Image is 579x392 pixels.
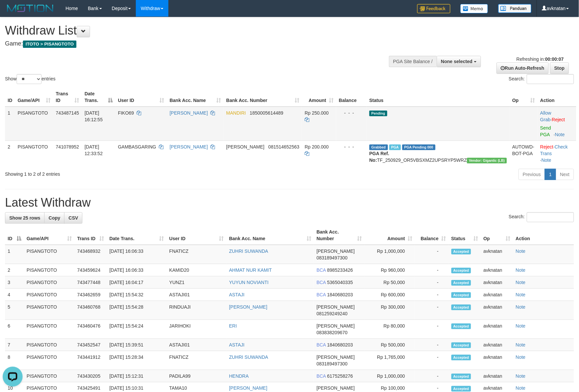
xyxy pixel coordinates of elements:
[317,354,355,360] span: [PERSON_NAME]
[5,74,55,84] label: Show entries
[24,276,74,289] td: PISANGTOTO
[336,88,367,107] th: Balance
[415,245,448,264] td: -
[327,267,353,273] span: Copy 8985233426 to clipboard
[85,144,103,156] span: [DATE] 12:33:52
[74,351,107,370] td: 743441912
[167,339,227,351] td: ASTAJI01
[437,56,481,67] button: None selected
[540,144,568,156] a: Check Trans
[364,264,415,276] td: Rp 960,000
[167,88,224,107] th: Bank Acc. Name: activate to sort column ascending
[527,212,574,222] input: Search:
[229,373,249,379] a: HENDRA
[317,386,355,391] span: [PERSON_NAME]
[516,323,526,329] a: Note
[509,74,574,84] label: Search:
[364,226,415,245] th: Amount: activate to sort column ascending
[516,280,526,285] a: Note
[74,276,107,289] td: 743477448
[509,212,574,222] label: Search:
[167,320,227,339] td: JARIHOKI
[5,24,379,37] h1: Withdraw List
[167,226,227,245] th: User ID: activate to sort column ascending
[5,320,24,339] td: 6
[441,59,473,64] span: None selected
[417,4,450,13] img: Feedback.jpg
[550,62,569,74] a: Stop
[367,141,510,166] td: TF_250929_OR5VBSXMZ2UPSRYP5WRZ
[167,351,227,370] td: FNATICZ
[53,88,82,107] th: Trans ID: activate to sort column ascending
[516,342,526,347] a: Note
[451,386,471,392] span: Accepted
[339,110,364,116] div: - - -
[513,226,574,245] th: Action
[5,264,24,276] td: 2
[167,276,227,289] td: YUNZ1
[516,267,526,273] a: Note
[118,110,134,116] span: FIKO69
[74,301,107,320] td: 743460768
[540,110,552,122] span: ·
[24,339,74,351] td: PISANGTOTO
[481,245,513,264] td: avknatan
[74,264,107,276] td: 743459624
[5,41,379,47] h4: Game:
[317,311,347,316] span: Copy 081259249240 to clipboard
[317,373,326,379] span: BCA
[167,370,227,382] td: PADILA99
[538,141,576,166] td: · ·
[167,289,227,301] td: ASTAJI01
[24,301,74,320] td: PISANGTOTO
[5,289,24,301] td: 4
[364,289,415,301] td: Rp 600,000
[415,370,448,382] td: -
[369,145,388,150] span: Grabbed
[170,144,208,149] a: [PERSON_NAME]
[369,111,387,116] span: Pending
[107,264,166,276] td: [DATE] 16:06:33
[451,280,471,286] span: Accepted
[74,289,107,301] td: 743462659
[317,323,355,329] span: [PERSON_NAME]
[24,245,74,264] td: PISANGTOTO
[74,226,107,245] th: Trans ID: activate to sort column ascending
[481,276,513,289] td: avknatan
[327,342,353,347] span: Copy 1840680203 to clipboard
[226,110,246,116] span: MANDIRI
[5,168,236,177] div: Showing 1 to 2 of 2 entries
[467,158,507,163] span: Vendor URL: https://dashboard.q2checkout.com/secure
[24,351,74,370] td: PISANGTOTO
[451,305,471,310] span: Accepted
[364,320,415,339] td: Rp 80,000
[481,264,513,276] td: avknatan
[516,386,526,391] a: Note
[229,323,237,329] a: ERI
[5,88,15,107] th: ID
[339,144,364,150] div: - - -
[17,74,42,84] select: Showentries
[449,226,481,245] th: Status: activate to sort column ascending
[74,370,107,382] td: 743430205
[415,301,448,320] td: -
[541,157,551,163] a: Note
[229,354,268,360] a: ZUHRI SUWANDA
[540,110,551,122] a: Allow Grab
[44,212,64,224] a: Copy
[107,276,166,289] td: [DATE] 16:04:17
[170,110,208,116] a: [PERSON_NAME]
[15,88,53,107] th: Game/API: activate to sort column ascending
[317,292,326,297] span: BCA
[118,144,156,149] span: GAMBASGARING
[451,292,471,298] span: Accepted
[451,324,471,329] span: Accepted
[327,292,353,297] span: Copy 1840680203 to clipboard
[540,125,551,137] a: Send PGA
[56,110,79,116] span: 743487145
[540,144,554,149] a: Reject
[229,304,267,310] a: [PERSON_NAME]
[5,226,24,245] th: ID: activate to sort column descending
[5,141,15,166] td: 2
[226,144,264,149] span: [PERSON_NAME]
